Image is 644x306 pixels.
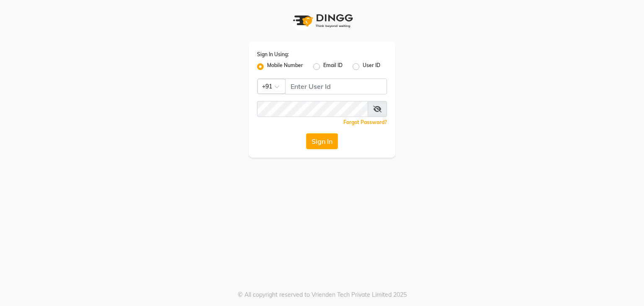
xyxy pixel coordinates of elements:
[288,8,356,33] img: logo1.svg
[285,78,387,94] input: Username
[343,119,387,125] a: Forgot Password?
[306,133,338,149] button: Sign In
[257,101,368,117] input: Username
[257,51,289,58] label: Sign In Using:
[267,62,303,72] label: Mobile Number
[363,62,380,72] label: User ID
[323,62,343,72] label: Email ID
